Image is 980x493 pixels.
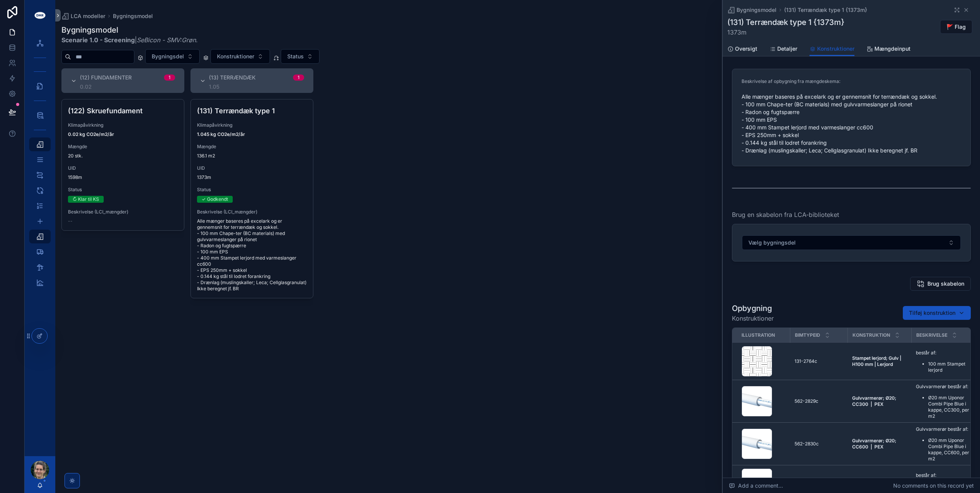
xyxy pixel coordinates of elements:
[68,165,178,171] span: UID
[68,209,178,215] span: Beskrivelse (LCI_mængder)
[197,218,307,292] span: Alle mænger baseres på excelark og er gennemsnit for terrændæk og sokkel. - 100 mm Chape-ter (BC ...
[742,93,961,154] span: Alle mænger baseres på excelark og er gennemsnit for terrændæk og sokkel. - 100 mm Chape-ter (BC ...
[209,74,256,81] span: (13) Terrændæk
[727,6,776,14] a: Bygningsmodel
[795,332,820,338] span: BIMTypeID
[68,153,178,159] span: 20 stk.
[727,42,757,57] a: Oversigt
[197,165,307,171] span: UID
[137,36,196,44] em: SeBicon - SMV:Grøn
[68,122,178,128] span: Klimapåvirkning
[817,45,854,53] span: Konstruktioner
[928,437,970,462] li: Ø20 mm Uponor Combi Pipe Blue i kappe, CC600, per m2
[197,131,245,137] strong: 1.045 kg CO2e/m2/år
[910,277,971,291] button: Brug skabelon
[197,144,307,150] span: Mængde
[928,361,970,373] li: 100 mm Stampet lerjord
[68,187,178,193] span: Status
[809,42,854,56] a: Konstruktioner
[169,74,171,81] div: 1
[727,17,844,28] h1: (131) Terrændæk type 1 {1373m}
[928,395,970,419] li: Ø20 mm Uponor Combi Pipe Blue i kappe, CC300, per m2
[68,144,178,150] span: Mængde
[145,49,200,64] button: Select Button
[68,106,178,116] h4: (122) Skruefundament
[61,12,105,20] a: LCA modeller
[729,482,783,490] span: Add a comment...
[770,42,797,57] a: Detaljer
[940,20,972,34] button: 🚩 Flag
[197,187,307,193] span: Status
[61,99,184,231] a: (122) SkruefundamentKlimapåvirkning0.02 kg CO2e/m2/årMængde20 stk.UID1598mStatus↻ Klar til KSBesk...
[795,358,817,364] span: 131-2764c
[947,23,966,31] span: 🚩 Flag
[209,84,304,90] div: 1.05
[909,309,955,317] span: Tilføj konstruktion
[916,349,970,356] p: består af:
[217,53,254,60] span: Konstruktioner
[197,122,307,128] span: Klimapåvirkning
[727,28,844,37] span: 1373m
[742,235,961,250] button: Select Button
[190,99,313,298] a: (131) Terrændæk type 1Klimapåvirkning1.045 kg CO2e/m2/årMængde136.1 m2UID1373mStatus✓ GodkendtBes...
[732,210,839,219] span: Brug en skabelon fra LCA-biblioteket
[68,131,114,137] strong: 0.02 kg CO2e/m2/år
[777,45,797,53] span: Detaljer
[927,280,964,288] span: Brug skabelon
[916,383,970,390] p: Gulvvarmerør består af:
[867,42,910,57] a: Mængdeinput
[298,74,300,81] div: 1
[202,196,228,203] div: ✓ Godkendt
[61,35,198,45] span: | .
[903,306,971,320] button: Tilføj konstruktion
[916,472,970,479] p: består af:
[795,441,819,447] span: 562-2830c
[287,53,304,60] span: Status
[893,482,974,490] span: No comments on this record yet
[113,12,153,20] a: Bygningsmodel
[197,153,307,159] span: 136.1 m2
[732,303,774,314] h1: Opbygning
[784,6,867,14] a: (131) Terrændæk type 1 {1373m}
[735,45,757,53] span: Oversigt
[852,395,897,407] strong: Gulvvarmerør; Ø20; CC300 | PEX
[852,438,897,450] strong: Gulvvarmerør; Ø20; CC600 | PEX
[73,196,99,203] div: ↻ Klar til KS
[748,239,796,246] span: Vælg bygningsdel
[210,49,270,64] button: Select Button
[281,49,319,64] button: Select Button
[25,31,55,299] div: scrollable content
[737,6,776,14] span: Bygningsmodel
[874,45,910,53] span: Mængdeinput
[742,332,775,338] span: Illustration
[853,332,890,338] span: Konstruktion
[197,106,307,116] h4: (131) Terrændæk type 1
[80,84,175,90] div: 0.02
[71,12,105,20] span: LCA modeller
[197,209,307,215] span: Beskrivelse (LCI_mængder)
[197,174,307,180] span: 1373m
[916,332,947,338] span: Beskrivelse
[68,174,178,180] span: 1598m
[916,426,970,433] p: Gulvvarmerør består af:
[742,78,841,84] span: Beskrivelse af opbygning fra mængdeskema:
[795,398,818,404] span: 562-2829c
[34,9,46,22] img: App logo
[61,25,198,35] h1: Bygningsmodel
[852,355,902,367] strong: Stampet lerjord; Gulv | H100 mm | Lerjord
[68,218,73,224] span: --
[61,36,135,44] strong: Scenarie 1.0 - Screening
[732,314,774,323] span: Konstruktioner
[80,74,132,81] span: (12) Fundamenter
[152,53,184,60] span: Bygningsdel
